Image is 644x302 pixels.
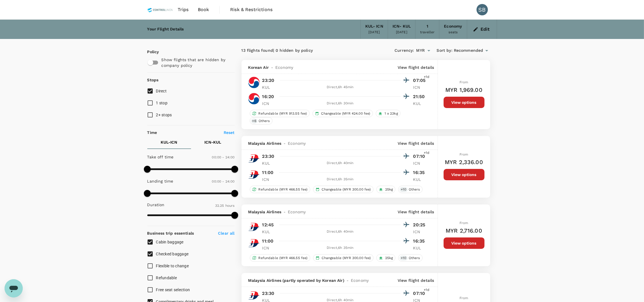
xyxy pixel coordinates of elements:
p: 12:45 [262,222,274,228]
img: MH [248,290,260,301]
p: View flight details [398,140,434,146]
span: Free seat selection [156,287,190,292]
p: ICN [262,177,276,182]
img: Control Union Malaysia Sdn. Bhd. [147,3,173,16]
span: Others [406,256,422,260]
span: 25kg [383,256,395,260]
span: 00:00 - 24:00 [212,155,235,159]
span: Malaysia Airlines [248,209,282,215]
button: View options [444,97,484,108]
img: MH [248,221,260,233]
p: View flight details [398,209,434,215]
span: - [269,65,275,70]
span: Others [256,119,272,123]
p: 07:10 [413,153,427,160]
div: +10Others [398,186,422,193]
button: Open [425,47,433,55]
p: Policy [147,49,152,55]
span: Refundable (MYR 466.55 fee) [256,256,310,260]
div: seats [449,30,458,35]
p: 20:25 [413,222,427,228]
p: KUL [262,84,276,90]
span: From [460,152,468,156]
p: ICN [413,229,427,235]
span: Currency : [395,47,414,54]
div: Direct , 6h 40min [280,229,401,235]
div: 25kg [376,186,396,193]
button: View options [444,169,484,180]
img: KE [248,77,260,88]
div: Changeable (MYR 300.00 fee) [313,186,374,193]
span: Korean Air [248,65,269,70]
span: Refundable (MYR 466.55 fee) [256,187,310,192]
p: KUL [262,229,276,235]
span: 1 x 23kg [382,111,400,116]
div: 1 x 23kg [376,110,400,117]
span: Cabin baggage [156,240,184,244]
p: 16:20 [262,93,274,100]
span: Malaysia Airlines (partly operated by Korean Air) [248,278,344,283]
p: KUL [413,101,427,106]
p: Time [147,130,157,135]
p: Duration [147,202,165,208]
span: + 6 [251,119,257,123]
span: 00:00 - 24:00 [212,179,235,183]
p: 23:20 [262,77,274,84]
div: Refundable (MYR 466.55 fee) [250,254,310,262]
div: 13 flights found | 0 hidden by policy [242,47,366,54]
span: Sort by : [437,47,452,54]
span: - [344,278,351,283]
span: From [460,80,468,84]
p: View flight details [398,278,434,283]
p: KUL - ICN [161,139,177,145]
div: KUL - ICN [365,23,383,30]
p: ICN [413,84,427,90]
span: Checked baggage [156,252,189,256]
p: 16:35 [413,238,427,245]
p: ICN [262,245,276,251]
span: +1d [424,287,429,293]
img: MH [248,169,260,180]
div: 1 [427,23,428,30]
span: Economy [351,278,369,283]
div: Changeable (MYR 300.00 fee) [313,254,374,262]
span: Economy [275,65,293,70]
p: 23:30 [262,290,274,297]
p: 07:05 [413,77,427,84]
p: 07:10 [413,290,427,297]
strong: Stops [147,78,159,82]
div: Your Flight Details [147,26,184,32]
span: Direct [156,89,167,93]
div: +10Others [398,254,422,262]
p: 11:00 [262,238,274,245]
div: Refundable (MYR 466.55 fee) [250,186,310,193]
div: [DATE] [396,30,407,35]
p: ICN [413,160,427,166]
h6: MYR 2,336.00 [445,158,483,167]
p: 11:00 [262,169,274,176]
p: 16:35 [413,169,427,176]
span: Trips [178,6,189,13]
button: View options [444,237,484,249]
span: Changeable (MYR 300.00 fee) [320,187,373,192]
span: Economy [288,209,306,215]
div: Refundable (MYR 913.55 fee) [250,110,310,117]
div: SB [477,4,488,15]
p: KUL [413,177,427,182]
p: Landing time [147,178,173,184]
span: From [460,296,468,300]
p: KUL [262,160,276,166]
img: KE [248,93,260,104]
h6: MYR 2,716.00 [446,226,482,235]
img: MH [248,237,260,249]
div: Direct , 6h 45min [280,84,401,90]
span: Refundable [156,276,177,280]
p: View flight details [398,65,434,70]
span: Malaysia Airlines [248,140,282,146]
p: ICN - KUL [204,139,221,145]
span: Changeable (MYR 424.00 fee) [319,111,373,116]
strong: Business trip essentials [147,231,194,235]
h6: MYR 1,969.00 [445,85,483,94]
p: ICN [262,101,276,106]
span: Book [198,6,209,13]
